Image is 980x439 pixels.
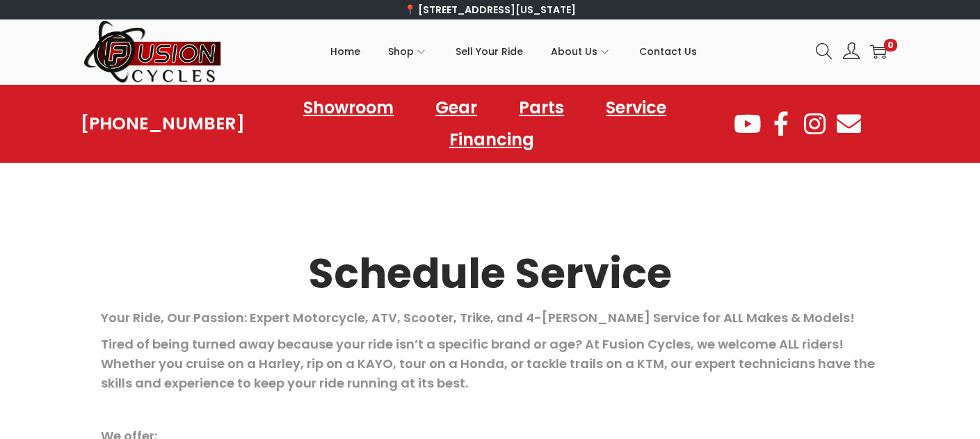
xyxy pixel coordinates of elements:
a: Showroom [289,92,408,124]
a: Shop [388,20,428,83]
img: Woostify retina logo [83,19,223,84]
a: Home [330,20,360,83]
span: Shop [388,34,414,69]
nav: Menu [245,92,732,156]
h2: Schedule Service [101,253,880,294]
p: Your Ride, Our Passion: Expert Motorcycle, ATV, Scooter, Trike, and 4-[PERSON_NAME] Service for A... [101,308,880,328]
span: Home [330,34,360,69]
a: [PHONE_NUMBER] [81,114,245,134]
a: Gear [421,92,491,124]
a: 0 [870,43,887,60]
span: Sell Your Ride [456,34,523,69]
a: About Us [551,20,611,83]
a: Contact Us [639,20,697,83]
a: Service [592,92,680,124]
nav: Primary navigation [223,20,805,83]
p: Tired of being turned away because your ride isn’t a specific brand or age? At Fusion Cycles, we ... [101,335,880,393]
a: Sell Your Ride [456,20,523,83]
span: Contact Us [639,34,697,69]
a: Financing [435,124,548,156]
span: About Us [551,34,597,69]
a: Parts [505,92,578,124]
a: 📍 [STREET_ADDRESS][US_STATE] [404,3,576,17]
